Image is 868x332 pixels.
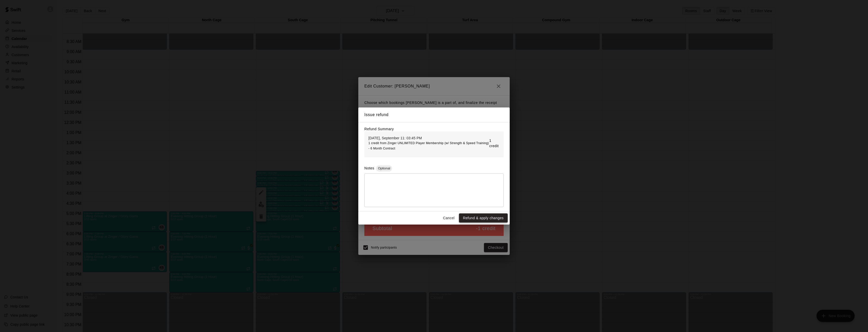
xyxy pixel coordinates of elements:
button: Cancel [441,213,457,223]
label: Refund Summary [364,127,394,131]
p: [DATE], September 11: 03:45 PM [368,136,487,141]
p: 1 credit [489,138,500,149]
button: Refund & apply changes [459,213,508,223]
span: Optional [376,166,392,170]
span: 1 credit from Zinger UNLIMITED Player Membership (w/ Strength & Speed Training) - 6 Month Contract [368,141,489,150]
label: Notes [364,166,374,170]
h2: Issue refund [358,107,510,122]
